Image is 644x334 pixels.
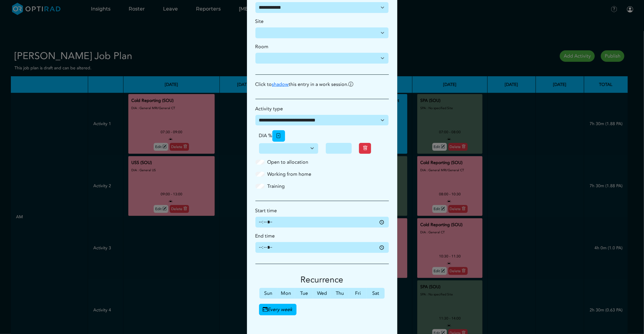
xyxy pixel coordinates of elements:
label: End time [255,232,275,240]
label: Wed [313,288,331,299]
label: Working from home [268,171,312,178]
div: DIA % [255,130,389,142]
label: Room [255,43,269,50]
label: Sun [259,288,277,299]
a: shadow [272,81,289,88]
h3: Recurrence [255,275,389,285]
label: Start time [255,207,277,214]
label: Site [255,18,264,25]
p: Click to this entry in a work session. [252,81,392,88]
label: Training [268,183,285,190]
label: Open to allocation [268,159,309,166]
label: Thu [331,288,349,299]
label: Sat [367,288,385,299]
i: To shadow the entry is to show a duplicate in another work session. [349,81,354,88]
label: Tue [295,288,313,299]
label: Activity type [255,105,283,112]
label: Mon [277,288,295,299]
label: Fri [349,288,367,299]
i: Every week [259,304,296,315]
